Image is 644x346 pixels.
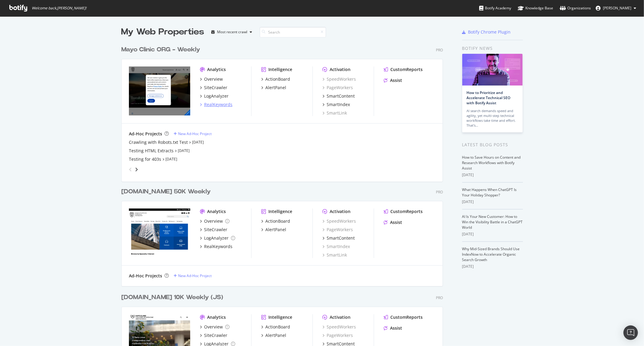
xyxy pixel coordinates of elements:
[479,5,511,11] div: Botify Academy
[204,244,232,250] div: RealKeywords
[121,293,223,302] div: [DOMAIN_NAME] 10K Weekly (JS)
[384,77,402,83] a: Assist
[192,140,204,145] a: [DATE]
[603,5,631,11] span: Jose Fausto Martinez
[268,314,292,320] div: Intelligence
[265,227,286,233] div: AlertPanel
[265,324,290,330] div: ActionBoard
[178,273,212,278] div: New Ad-Hoc Project
[436,47,443,53] div: Pro
[390,325,402,331] div: Assist
[207,66,226,73] div: Analytics
[207,314,226,320] div: Analytics
[322,227,353,233] a: PageWorkers
[121,187,211,196] div: [DOMAIN_NAME] 50K Weekly
[209,27,255,37] button: Most recent crawl
[200,332,227,338] a: SiteCrawler
[327,235,355,241] div: SmartContent
[207,209,226,215] div: Analytics
[390,314,423,320] div: CustomReports
[261,332,286,338] a: AlertPanel
[462,172,523,178] div: [DATE]
[204,324,223,330] div: Overview
[261,85,286,91] a: AlertPanel
[261,76,290,82] a: ActionBoard
[462,155,521,171] a: How to Save Hours on Content and Research Workflows with Botify Assist
[436,295,443,300] div: Pro
[178,131,212,136] div: New Ad-Hoc Project
[462,214,523,230] a: AI Is Your New Customer: How to Win the Visibility Battle in a ChatGPT World
[260,27,326,37] input: Search
[129,131,162,137] div: Ad-Hoc Projects
[436,189,443,195] div: Pro
[265,332,286,338] div: AlertPanel
[390,209,423,215] div: CustomReports
[462,29,511,35] a: Botify Chrome Plugin
[200,93,229,99] a: LogAnalyzer
[178,148,190,153] a: [DATE]
[268,209,292,215] div: Intelligence
[200,102,232,108] a: RealKeywords
[462,246,520,262] a: Why Mid-Sized Brands Should Use IndexNow to Accelerate Organic Search Growth
[265,76,290,82] div: ActionBoard
[462,264,523,269] div: [DATE]
[330,209,351,215] div: Activation
[322,332,353,338] div: PageWorkers
[390,66,423,73] div: CustomReports
[129,148,174,154] div: Testing HTML Extracts
[129,66,190,115] img: mayoclinic.org
[204,227,227,233] div: SiteCrawler
[129,273,162,279] div: Ad-Hoc Projects
[462,187,517,198] a: What Happens When ChatGPT Is Your Holiday Shopper?
[462,199,523,205] div: [DATE]
[129,209,190,257] img: ce.mayo.edu
[322,218,356,224] a: SpeedWorkers
[200,227,227,233] a: SiteCrawler
[322,110,347,116] a: SmartLink
[390,77,402,83] div: Assist
[384,66,423,73] a: CustomReports
[200,218,229,224] a: Overview
[467,90,511,105] a: How to Prioritize and Accelerate Technical SEO with Botify Assist
[462,45,523,52] div: Botify news
[322,324,356,330] div: SpeedWorkers
[174,131,212,136] a: New Ad-Hoc Project
[200,235,235,241] a: LogAnalyzer
[462,54,523,86] img: How to Prioritize and Accelerate Technical SEO with Botify Assist
[322,93,355,99] a: SmartContent
[200,76,223,82] a: Overview
[121,293,226,302] a: [DOMAIN_NAME] 10K Weekly (JS)
[134,167,139,173] div: angle-right
[204,76,223,82] div: Overview
[204,332,227,338] div: SiteCrawler
[591,3,641,13] button: [PERSON_NAME]
[518,5,553,11] div: Knowledge Base
[204,102,232,108] div: RealKeywords
[322,244,350,250] a: SmartIndex
[322,235,355,241] a: SmartContent
[165,157,177,162] a: [DATE]
[217,30,248,34] div: Most recent crawl
[322,252,347,258] a: SmartLink
[330,314,351,320] div: Activation
[467,108,518,128] div: AI search demands speed and agility, yet multi-step technical workflows take time and effort. Tha...
[204,218,223,224] div: Overview
[560,5,591,11] div: Organizations
[462,141,523,148] div: Latest Blog Posts
[261,218,290,224] a: ActionBoard
[623,325,638,340] div: Open Intercom Messenger
[121,45,203,54] a: Mayo Clinic ORG - Weekly
[121,187,213,196] a: [DOMAIN_NAME] 50K Weekly
[327,102,350,108] div: SmartIndex
[322,85,353,91] div: PageWorkers
[384,219,402,225] a: Assist
[322,76,356,82] a: SpeedWorkers
[261,324,290,330] a: ActionBoard
[129,156,161,162] div: Testing for 403s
